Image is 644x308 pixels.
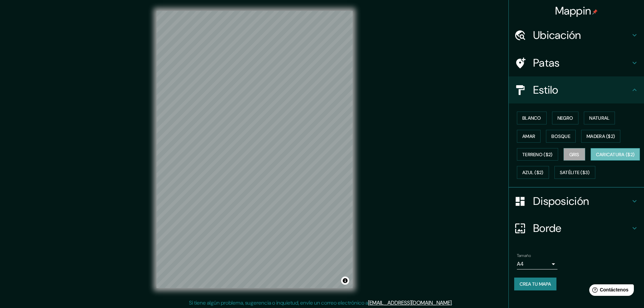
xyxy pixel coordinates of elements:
[189,299,368,306] font: Si tiene algún problema, sugerencia o inquietud, envíe un correo electrónico a
[509,49,644,76] div: Patas
[587,133,615,139] font: Madera ($2)
[522,151,553,158] font: Terreno ($2)
[341,277,349,285] button: Activar o desactivar atribución
[533,56,560,70] font: Patas
[522,133,535,139] font: Amar
[517,259,557,269] div: A4
[522,170,544,176] font: Azul ($2)
[509,22,644,49] div: Ubicación
[452,299,453,306] font: .
[596,151,635,158] font: Caricatura ($2)
[569,151,579,158] font: Gris
[533,194,589,208] font: Disposición
[509,188,644,215] div: Disposición
[522,115,541,121] font: Blanco
[453,299,454,306] font: .
[584,282,637,301] iframe: Lanzador de widgets de ayuda
[560,170,590,176] font: Satélite ($3)
[584,112,615,124] button: Natural
[517,166,549,179] button: Azul ($2)
[514,278,556,290] button: Crea tu mapa
[517,130,541,143] button: Amar
[555,4,591,18] font: Mappin
[509,215,644,242] div: Borde
[517,148,558,161] button: Terreno ($2)
[557,115,573,121] font: Negro
[554,166,595,179] button: Satélite ($3)
[589,115,610,121] font: Natural
[520,281,551,287] font: Crea tu mapa
[533,28,581,42] font: Ubicación
[552,112,579,124] button: Negro
[517,112,547,124] button: Blanco
[509,76,644,103] div: Estilo
[551,133,570,139] font: Bosque
[581,130,620,143] button: Madera ($2)
[591,148,640,161] button: Caricatura ($2)
[533,221,562,235] font: Borde
[517,253,531,258] font: Tamaño
[546,130,576,143] button: Bosque
[368,299,452,306] a: [EMAIL_ADDRESS][DOMAIN_NAME]
[517,260,524,267] font: A4
[157,11,353,288] canvas: Mapa
[454,299,455,306] font: .
[592,9,598,15] img: pin-icon.png
[533,83,558,97] font: Estilo
[564,148,585,161] button: Gris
